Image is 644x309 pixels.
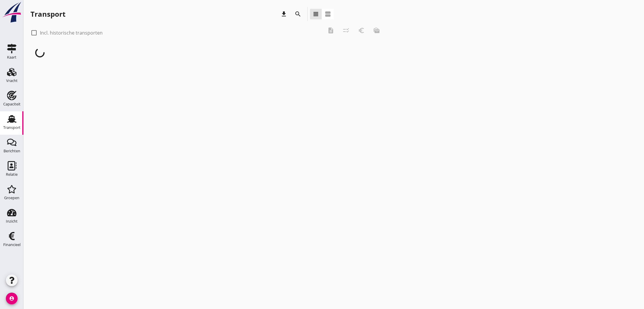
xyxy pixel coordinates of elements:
[6,219,18,223] div: Inzicht
[7,55,16,59] div: Kaart
[312,11,319,18] i: view_headline
[6,173,18,176] div: Relatie
[280,11,287,18] i: download
[30,9,65,19] div: Transport
[4,149,20,153] div: Berichten
[3,102,21,106] div: Capaciteit
[324,11,331,18] i: view_agenda
[3,243,21,247] div: Financieel
[4,196,19,200] div: Groepen
[6,79,18,83] div: Vracht
[3,126,21,129] div: Transport
[294,11,301,18] i: search
[40,30,103,36] label: Incl. historische transporten
[6,293,18,304] i: account_circle
[1,1,22,23] img: logo-small.a267ee39.svg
